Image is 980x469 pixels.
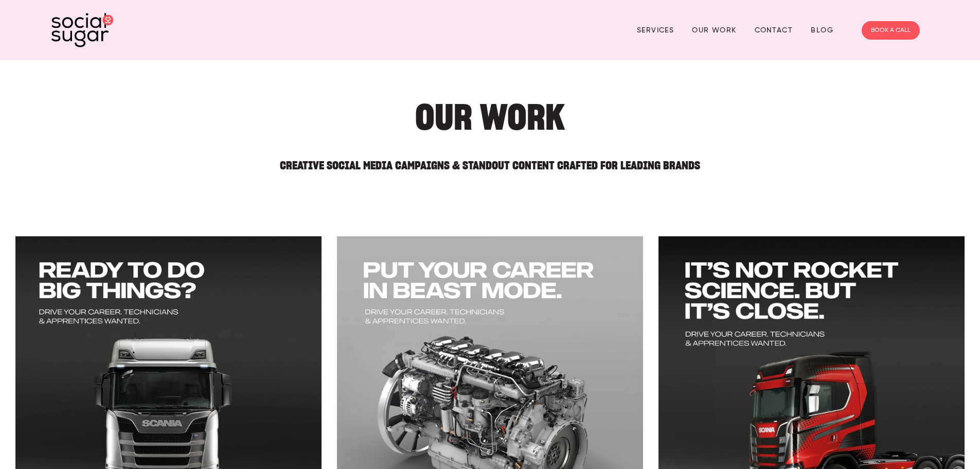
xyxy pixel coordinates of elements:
a: Contact [755,22,793,38]
a: Services [637,22,674,38]
img: SocialSugar [51,13,113,47]
h2: Creative Social Media Campaigns & Standout Content Crafted for Leading Brands [111,150,869,171]
h1: Our Work [111,101,869,133]
a: Our Work [692,22,736,38]
a: BOOK A CALL [862,21,920,40]
a: Blog [811,22,833,38]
